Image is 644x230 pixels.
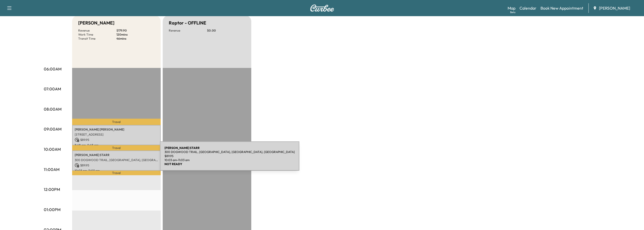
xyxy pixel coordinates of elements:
[207,29,245,33] p: $ 0.00
[72,171,161,175] p: Travel
[44,86,61,92] p: 07:00AM
[169,29,207,33] p: Revenue
[44,146,61,152] p: 10:00AM
[75,153,158,157] p: [PERSON_NAME] STARR
[72,145,161,150] p: Travel
[169,19,206,27] h5: Raptor - OFFLINE
[116,37,155,41] p: 46 mins
[75,143,158,147] p: 8:48 am - 9:48 am
[116,33,155,37] p: 120 mins
[310,5,334,12] img: Curbee Logo
[78,33,116,37] p: Work Time
[75,158,158,162] p: 300 DOGWOOD TRAIL, [GEOGRAPHIC_DATA], [GEOGRAPHIC_DATA], [GEOGRAPHIC_DATA]
[599,5,630,11] span: [PERSON_NAME]
[116,29,155,33] p: $ 179.90
[75,163,158,168] p: $ 89.95
[78,29,116,33] p: Revenue
[78,37,116,41] p: Transit Time
[44,66,61,72] p: 06:00AM
[508,5,515,11] a: MapBeta
[44,106,61,112] p: 08:00AM
[75,127,158,132] p: [PERSON_NAME] [PERSON_NAME]
[78,19,114,27] h5: [PERSON_NAME]
[72,119,161,125] p: Travel
[75,138,158,142] p: $ 89.95
[75,133,158,137] p: [STREET_ADDRESS]
[44,186,60,192] p: 12:00PM
[75,169,158,173] p: 10:03 am - 11:03 am
[541,5,583,11] a: Book New Appointment
[510,10,515,14] div: Beta
[44,126,61,132] p: 09:00AM
[44,166,59,172] p: 11:00AM
[44,207,60,213] p: 01:00PM
[520,5,536,11] a: Calendar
